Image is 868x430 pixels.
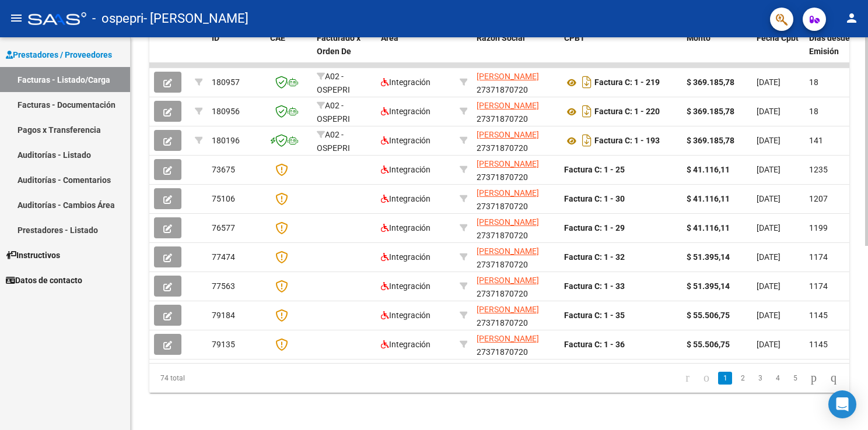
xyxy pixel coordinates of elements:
[757,223,780,232] span: [DATE]
[472,26,559,77] datatable-header-cell: Razón Social
[381,165,430,174] span: Integración
[381,33,398,43] span: Area
[736,372,750,385] a: 2
[212,223,235,232] span: 76577
[381,77,430,87] span: Integración
[564,165,625,174] strong: Factura C: 1 - 25
[477,72,539,81] span: [PERSON_NAME]
[687,311,730,320] strong: $ 55.506,75
[477,128,555,153] div: 27371870720
[564,340,625,349] strong: Factura C: 1 - 36
[212,281,235,291] span: 77563
[477,70,555,94] div: 27371870720
[809,311,828,320] span: 1145
[757,194,780,203] span: [DATE]
[477,216,555,240] div: 27371870720
[381,281,430,291] span: Integración
[753,372,767,385] a: 3
[143,6,249,31] span: - [PERSON_NAME]
[477,245,555,269] div: 27371870720
[564,33,585,43] span: CPBT
[477,246,539,256] span: [PERSON_NAME]
[845,11,859,25] mat-icon: person
[381,340,430,349] span: Integración
[809,281,828,291] span: 1174
[477,159,539,168] span: [PERSON_NAME]
[381,311,430,320] span: Integración
[687,165,730,174] strong: $ 41.116,11
[594,107,660,117] strong: Factura C: 1 - 220
[579,131,594,150] i: Descargar documento
[477,186,555,211] div: 27371870720
[757,77,780,87] span: [DATE]
[687,194,730,203] strong: $ 41.116,11
[680,372,695,385] a: go to first page
[757,136,780,145] span: [DATE]
[381,252,430,262] span: Integración
[212,165,235,174] span: 73675
[757,165,780,174] span: [DATE]
[809,33,850,56] span: Días desde Emisión
[6,249,60,262] span: Instructivos
[381,107,430,116] span: Integración
[559,26,682,77] datatable-header-cell: CPBT
[757,311,780,320] span: [DATE]
[477,99,555,124] div: 27371870720
[477,157,555,182] div: 27371870720
[687,107,734,116] strong: $ 369.185,78
[477,332,555,357] div: 27371870720
[381,223,430,232] span: Integración
[477,188,539,198] span: [PERSON_NAME]
[564,281,625,291] strong: Factura C: 1 - 33
[265,26,312,77] datatable-header-cell: CAE
[212,340,235,349] span: 79135
[579,73,594,91] i: Descargar documento
[809,107,818,116] span: 18
[477,303,555,327] div: 27371870720
[317,33,360,56] span: Facturado x Orden De
[809,165,828,174] span: 1235
[564,252,625,262] strong: Factura C: 1 - 32
[809,223,828,232] span: 1199
[212,77,240,87] span: 180957
[9,11,23,25] mat-icon: menu
[270,33,285,43] span: CAE
[149,364,288,393] div: 74 total
[312,26,376,77] datatable-header-cell: Facturado x Orden De
[825,372,842,385] a: go to last page
[788,372,802,385] a: 5
[477,217,539,227] span: [PERSON_NAME]
[594,78,660,87] strong: Factura C: 1 - 219
[828,390,856,418] div: Open Intercom Messenger
[769,368,786,388] li: page 4
[207,26,265,77] datatable-header-cell: ID
[381,136,430,145] span: Integración
[579,102,594,121] i: Descargar documento
[317,101,350,124] span: A02 - OSPEPRI
[809,77,818,87] span: 18
[687,281,730,291] strong: $ 51.395,14
[687,340,730,349] strong: $ 55.506,75
[376,26,455,77] datatable-header-cell: Area
[477,274,555,298] div: 27371870720
[564,311,625,320] strong: Factura C: 1 - 35
[564,223,625,232] strong: Factura C: 1 - 29
[757,33,799,43] span: Fecha Cpbt
[477,305,539,314] span: [PERSON_NAME]
[804,26,857,77] datatable-header-cell: Días desde Emisión
[687,136,734,145] strong: $ 369.185,78
[477,33,525,43] span: Razón Social
[477,101,539,110] span: [PERSON_NAME]
[317,130,350,153] span: A02 - OSPEPRI
[212,311,235,320] span: 79184
[757,281,780,291] span: [DATE]
[212,136,240,145] span: 180196
[687,223,730,232] strong: $ 41.116,11
[806,372,822,385] a: go to next page
[809,194,828,203] span: 1207
[564,194,625,203] strong: Factura C: 1 - 30
[477,276,539,285] span: [PERSON_NAME]
[809,136,823,145] span: 141
[212,33,219,43] span: ID
[752,26,804,77] datatable-header-cell: Fecha Cpbt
